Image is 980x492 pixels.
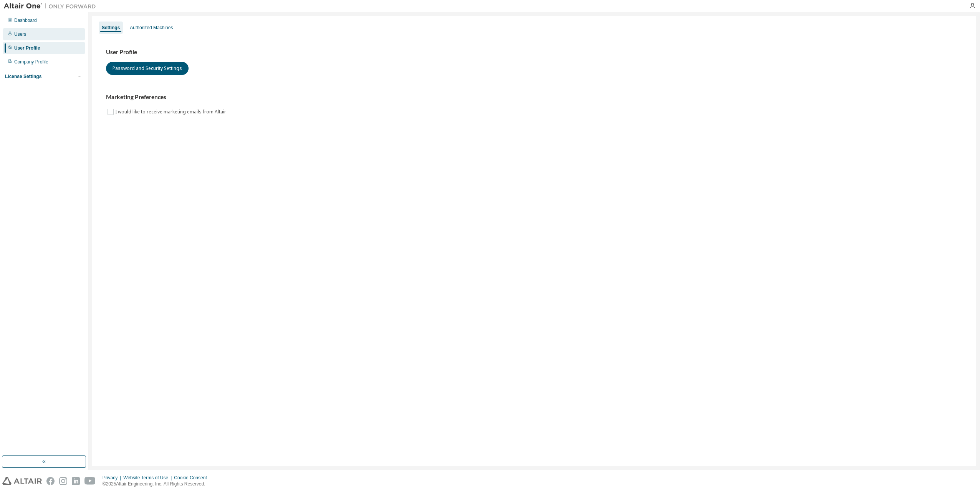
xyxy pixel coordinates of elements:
[59,477,67,485] img: instagram.svg
[130,25,173,31] div: Authorized Machines
[123,475,174,481] div: Website Terms of Use
[2,477,42,485] img: altair_logo.svg
[174,475,211,481] div: Cookie Consent
[102,25,120,31] div: Settings
[106,93,962,101] h3: Marketing Preferences
[72,477,80,485] img: linkedin.svg
[46,477,55,485] img: facebook.svg
[4,2,100,10] img: Altair One
[115,107,228,116] label: I would like to receive marketing emails from Altair
[84,477,96,485] img: youtube.svg
[14,31,26,37] div: Users
[106,48,962,56] h3: User Profile
[103,481,212,487] p: © 2025 Altair Engineering, Inc. All Rights Reserved.
[106,62,189,75] button: Password and Security Settings
[103,475,123,481] div: Privacy
[14,17,37,23] div: Dashboard
[14,45,40,51] div: User Profile
[5,73,41,80] div: License Settings
[14,59,48,65] div: Company Profile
